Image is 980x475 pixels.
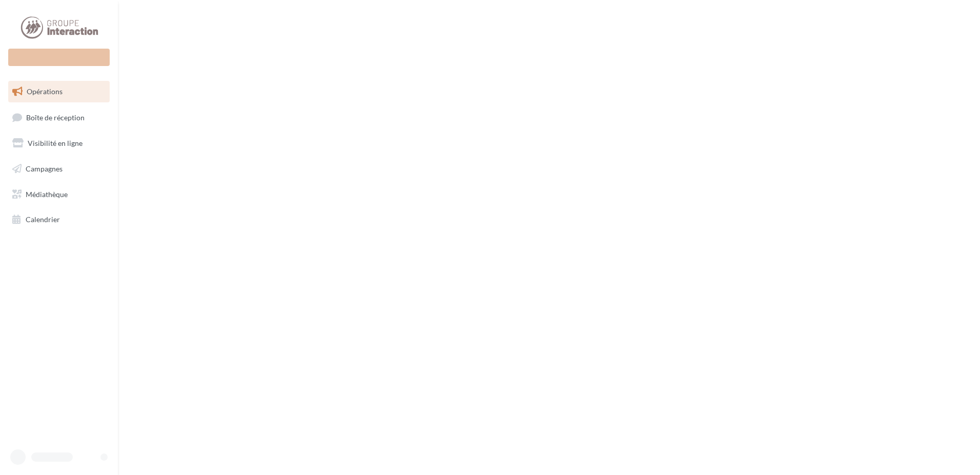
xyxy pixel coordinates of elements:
[27,87,63,96] span: Opérations
[6,133,112,154] a: Visibilité en ligne
[6,81,112,102] a: Opérations
[6,184,112,205] a: Médiathèque
[8,49,110,66] div: Nouvelle campagne
[6,106,112,128] a: Boîte de réception
[6,209,112,230] a: Calendrier
[26,164,63,173] span: Campagnes
[26,215,60,224] span: Calendrier
[26,189,68,198] span: Médiathèque
[26,113,85,121] span: Boîte de réception
[28,139,83,147] span: Visibilité en ligne
[6,158,112,180] a: Campagnes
